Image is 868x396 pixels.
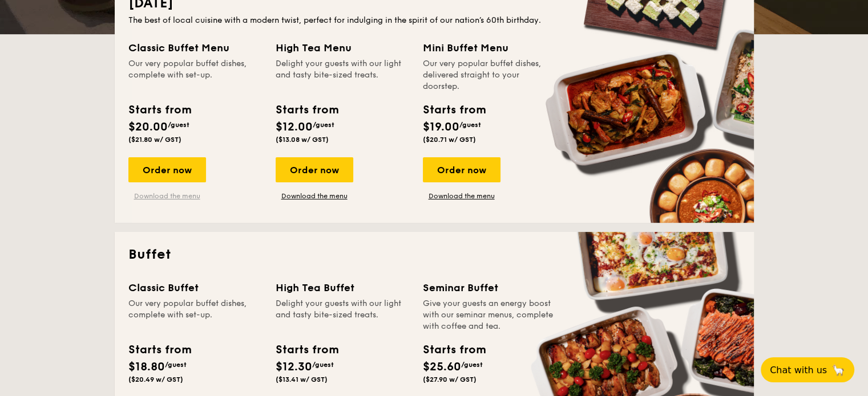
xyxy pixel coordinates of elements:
div: Our very popular buffet dishes, complete with set-up. [128,298,262,332]
div: Our very popular buffet dishes, complete with set-up. [128,58,262,92]
h2: Buffet [128,246,740,264]
span: ($13.08 w/ GST) [276,136,329,144]
div: The best of local cuisine with a modern twist, perfect for indulging in the spirit of our nation’... [128,15,740,26]
div: Delight your guests with our light and tasty bite-sized treats. [276,58,409,92]
div: Classic Buffet [128,280,262,296]
span: ($21.80 w/ GST) [128,136,181,144]
div: Starts from [276,341,338,358]
div: Give your guests an energy boost with our seminar menus, complete with coffee and tea. [423,298,556,332]
span: /guest [312,361,334,369]
span: /guest [165,361,187,369]
div: Starts from [128,101,191,119]
span: ($20.49 w/ GST) [128,375,183,383]
a: Download the menu [128,191,206,201]
span: /guest [168,121,189,129]
div: Starts from [276,101,338,119]
div: Starts from [128,341,191,358]
div: Our very popular buffet dishes, delivered straight to your doorstep. [423,58,556,92]
div: Classic Buffet Menu [128,40,262,56]
a: Download the menu [276,191,353,201]
div: Starts from [423,101,485,119]
span: ($13.41 w/ GST) [276,375,328,383]
span: $20.00 [128,120,168,134]
span: $12.00 [276,120,313,134]
a: Download the menu [423,191,500,201]
div: Order now [128,157,206,182]
div: Starts from [423,341,485,358]
span: $25.60 [423,360,461,374]
div: High Tea Menu [276,40,409,56]
div: Seminar Buffet [423,280,556,296]
span: Chat with us [770,365,827,375]
span: $18.80 [128,360,165,374]
div: Order now [423,157,500,182]
span: /guest [313,121,334,129]
div: Delight your guests with our light and tasty bite-sized treats. [276,298,409,332]
span: $12.30 [276,360,312,374]
span: ($27.90 w/ GST) [423,375,477,383]
button: Chat with us🦙 [761,357,854,382]
span: 🦙 [831,364,845,377]
div: Order now [276,157,353,182]
span: /guest [459,121,481,129]
span: /guest [461,361,483,369]
div: Mini Buffet Menu [423,40,556,56]
span: ($20.71 w/ GST) [423,136,476,144]
div: High Tea Buffet [276,280,409,296]
span: $19.00 [423,120,459,134]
